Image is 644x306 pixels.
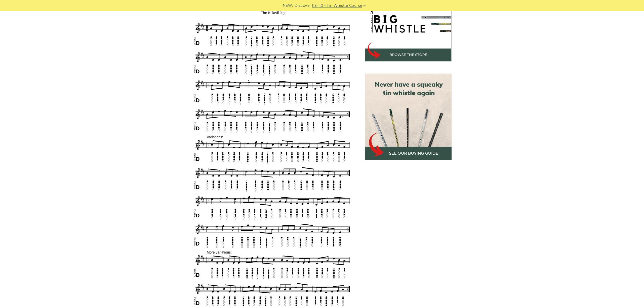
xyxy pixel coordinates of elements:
span: NEW: [283,3,293,9]
span: Discover [295,3,311,9]
img: tin whistle buying guide [365,74,452,160]
a: PST10 - Tin Whistle Course [312,3,362,9]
